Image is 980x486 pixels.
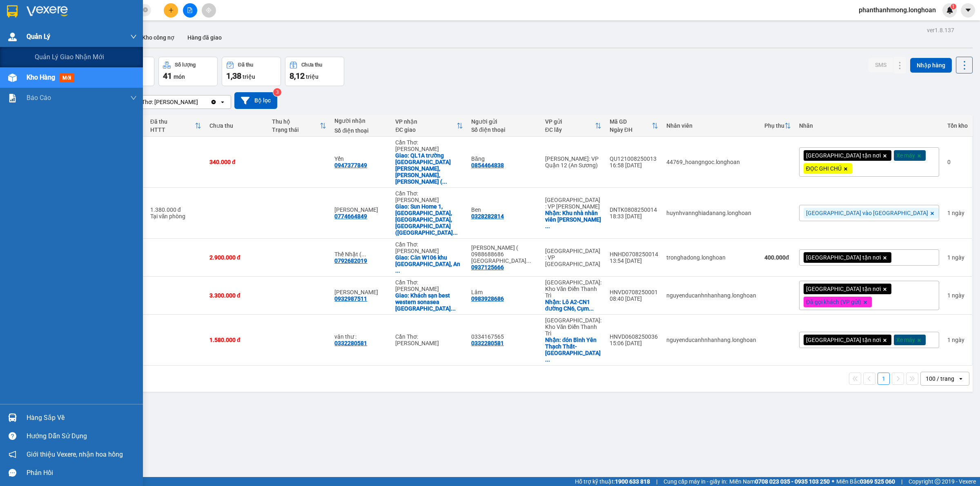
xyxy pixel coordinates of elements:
img: logo-vxr [7,5,18,18]
img: warehouse-icon [8,413,17,422]
div: 1 [947,337,968,343]
div: 0332280581 [334,340,367,346]
span: aim [206,7,212,13]
span: ... [545,356,550,363]
span: [GEOGRAPHIC_DATA] vào [GEOGRAPHIC_DATA] [806,209,928,217]
span: món [174,73,185,80]
div: nguyenducanhnhanhang.longhoan [666,337,756,343]
span: ngày [952,292,964,299]
span: ... [395,267,400,274]
div: HNVD0608250036 [610,333,658,340]
sup: 3 [273,88,281,96]
span: [GEOGRAPHIC_DATA] tận nơi [806,254,881,261]
div: 0792682019 [334,257,367,264]
div: Phản hồi [27,467,137,479]
th: Toggle SortBy [146,115,205,137]
div: Cần Thơ: [PERSON_NAME] [395,139,463,152]
span: triệu [306,73,318,80]
div: Thu hộ [272,118,320,125]
sup: 1 [951,4,956,9]
span: ... [545,223,550,229]
span: down [130,33,137,40]
div: 08:40 [DATE] [610,295,658,302]
div: Hướng dẫn sử dụng [27,430,137,442]
span: 1 [952,4,955,9]
span: | [901,477,902,486]
th: Toggle SortBy [760,115,795,137]
svg: open [958,375,964,382]
span: ... [451,305,456,312]
div: Hàng sắp về [27,412,137,424]
button: Hàng đã giao [181,28,228,47]
div: 1 [947,292,968,299]
div: 1.380.000 đ [150,206,201,213]
div: Chưa thu [209,122,264,129]
span: phanthanhmong.longhoan [852,5,942,15]
div: 15:06 [DATE] [610,340,658,346]
button: Bộ lọc [234,92,277,109]
div: Nhãn [799,122,939,129]
span: ... [442,178,447,185]
div: Ben [471,206,537,213]
div: 1 [947,254,968,261]
div: Thế Nhật ( 0902714102 UmiDru ) [334,251,387,257]
svg: Clear value [210,99,217,105]
div: Số điện thoại [471,126,537,133]
button: SMS [869,58,893,72]
div: 0328282814 [471,213,504,220]
span: ngày [952,210,964,216]
th: Toggle SortBy [541,115,606,137]
div: Phụ thu [764,122,784,129]
div: Số lượng [175,62,196,68]
span: ... [361,251,366,257]
strong: 400.000 đ [764,254,789,261]
div: ĐC lấy [545,126,595,133]
span: notification [9,450,16,458]
div: Lâm [471,289,537,295]
span: [GEOGRAPHIC_DATA] tận nơi [806,285,881,293]
div: VP gửi [545,118,595,125]
div: 0947377849 [334,162,367,169]
button: Kho công nợ [136,28,181,47]
div: Giao: QL1A trường THPT Tắc Vân, Tắc Vân, Cà Mau ( GỌI TRƯỚC KHÁCH 1H ) [395,152,463,185]
span: close-circle [143,7,148,14]
div: 0332280581 [471,340,504,346]
div: Đã thu [150,118,195,125]
span: Kho hàng [27,73,55,81]
img: warehouse-icon [8,73,17,82]
span: down [130,95,137,101]
button: Đã thu1,38 triệu [222,57,281,86]
span: ngày [952,337,964,343]
span: question-circle [9,432,16,440]
span: [GEOGRAPHIC_DATA] tận nơi [806,336,881,344]
span: Xe máy [896,336,915,344]
div: Giao: Sun Home 1, An Thới, Phú Quốc, An Giang (Toà màu vàng, kế sân banh, đối diện Mixue) [395,203,463,236]
div: 44769_hoangngoc.longhoan [666,159,756,165]
div: Cần Thơ: [PERSON_NAME] [130,98,198,106]
span: Hỗ trợ kỹ thuật: [575,477,650,486]
th: Toggle SortBy [606,115,662,137]
div: Nhận: Lô A2-CN1 đường CN6, Cụm Công nghiệp Từ Liêm, P. Minh Khai, Q. Bắc Từ Liêm, TP. Hà Nội. [545,299,601,312]
span: file-add [187,7,193,13]
button: Số lượng41món [158,57,218,86]
div: 3.300.000 đ [209,292,264,299]
div: [GEOGRAPHIC_DATA]: Kho Văn Điển Thanh Trì [545,317,601,337]
div: DNTK0808250014 [610,206,658,213]
span: Giới thiệu Vexere, nhận hoa hồng [27,449,123,459]
div: 340.000 đ [209,159,264,165]
div: nguyenducanhnhanhang.longhoan [666,292,756,299]
div: 13:54 [DATE] [610,257,658,264]
div: Nhân viên [666,122,756,129]
span: Báo cáo [27,93,51,103]
button: 1 [878,373,890,385]
div: 0983928686 [471,295,504,302]
span: ... [526,257,531,264]
span: copyright [935,479,940,484]
div: Nhận: đón Bình Yên Thạch Thất- Hoà Lạc Thạch Thất [545,337,601,363]
span: ngày [952,254,964,261]
div: Mã GD [610,118,652,125]
span: | [656,477,657,486]
div: Yến [334,155,387,162]
div: 0334167565 [471,333,537,340]
span: ... [453,229,458,236]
